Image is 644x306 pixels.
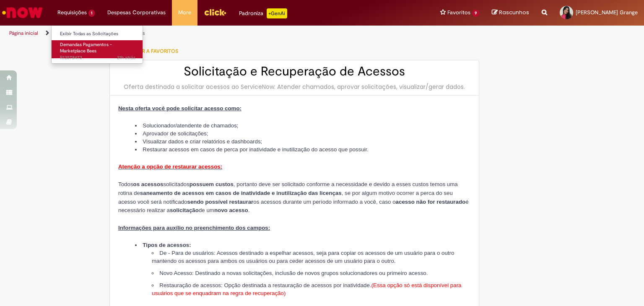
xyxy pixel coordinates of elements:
strong: possuem custos [190,181,234,187]
span: R13578473 [60,54,135,61]
a: Exibir Todas as Solicitações [52,29,144,39]
span: Demandas Pagamentos - Marketplace Bees [60,41,112,54]
a: Aberto R13578473 : Demandas Pagamentos - Marketplace Bees [52,40,144,58]
strong: sendo possível restaurar [187,199,253,205]
img: click_logo_yellow_360x200.png [204,6,226,18]
img: ServiceNow [1,4,44,21]
a: Rascunhos [492,9,529,17]
li: Restaurar acessos em casos de perca por inatividade e inutilização do acesso que possuir. [135,145,470,153]
span: Nesta oferta você pode solicitar acesso como: [118,105,241,112]
h2: Solicitação e Recuperação de Acessos [118,65,470,78]
li: Aprovador de solicitações; [135,130,470,137]
strong: saneamento de acessos [140,190,204,196]
span: 9 [472,10,479,17]
strong: os acessos [133,181,164,187]
div: Padroniza [239,8,287,18]
span: More [178,8,191,17]
span: Favoritos [447,8,470,17]
span: 1 [88,10,95,17]
li: Restauração de acessos: Opção destinada a restauração de acessos por inatividade. [152,281,470,305]
span: [PERSON_NAME] Grange [576,9,638,16]
li: Novo Acesso: Destinado a novas solicitações, inclusão de novos grupos solucionadores ou primeiro ... [152,269,470,277]
span: Informações para auxílio no preenchimento dos campos: [118,225,270,231]
span: Despesas Corporativas [107,8,166,17]
span: Requisições [57,8,87,17]
span: Adicionar a Favoritos [118,48,178,54]
strong: em casos de inatividade e inutilização das licenças [206,190,342,196]
div: Oferta destinada a solicitar acessos ao ServiceNow: Atender chamados, aprovar solicitações, visua... [118,83,470,91]
li: Solucionador/atendente de chamados; [135,122,470,130]
ul: Requisições [51,25,143,64]
strong: novo acesso [214,207,248,213]
li: De - Para de usuários: Acessos destinado a espelhar acessos, seja para copiar os acessos de um us... [152,249,470,265]
button: Adicionar a Favoritos [109,42,183,60]
li: Visualizar dados e criar relatórios e dashboards; [135,137,470,145]
span: Rascunhos [499,8,529,16]
strong: solicitação [170,207,199,213]
time: 29/09/2025 17:11:16 [117,54,135,61]
strong: acesso não for restaurado [396,199,466,205]
span: 21h atrás [117,54,135,61]
span: Atenção a opção de restaurar acessos: [118,163,222,170]
p: +GenAi [267,8,287,18]
strong: Tipos de acessos: [143,242,191,248]
ul: Trilhas de página [6,26,423,41]
a: Página inicial [9,30,38,36]
span: Todos solicitados , portanto deve ser solicitado conforme a necessidade e devido a esses custos t... [118,181,469,214]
